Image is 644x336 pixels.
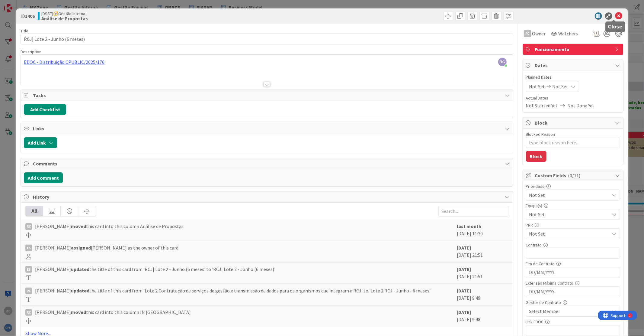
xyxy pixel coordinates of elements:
div: [DATE] 9:48 [457,308,508,324]
div: Extensão Máxima Contrato [526,281,620,285]
input: DD/MM/YYYY [529,287,617,297]
span: Not Set [553,83,569,90]
input: DD/MM/YYYY [529,267,617,278]
div: Prioridade [526,184,620,188]
span: Not Set [529,211,610,218]
span: Planned Dates [526,74,620,80]
div: [DATE] 21:51 [457,244,508,259]
b: [DATE] [457,245,471,251]
span: Watchers [559,30,578,37]
a: EDOC - Distribuição CPUBLIC/2025/176 [24,59,104,65]
span: Not Set [529,83,545,90]
span: [PERSON_NAME] the title of this card from 'Lote 2 Contratação de serviços de gestão e transmissão... [35,287,431,294]
b: [DATE] [457,309,471,315]
b: Análise de Propostas [41,16,88,21]
span: Funcionamento [535,46,612,53]
span: Description [21,49,41,54]
div: [DATE] 9:49 [457,287,508,302]
span: [PERSON_NAME] [PERSON_NAME] as the owner of this card [35,244,178,251]
span: Not Done Yet [568,102,595,109]
span: Links [33,125,502,132]
b: updated [71,266,89,272]
div: Fim de Contrato [526,262,620,266]
span: Select Member [529,308,560,315]
div: RC [25,288,32,294]
div: PRR [526,223,620,227]
span: Comments [33,160,502,167]
div: Gestor de Contrato [526,300,620,305]
div: 1 [31,2,33,7]
div: FC [524,30,531,37]
span: ID [21,12,35,20]
b: [DATE] [457,288,471,294]
span: Actual Dates [526,95,620,101]
span: RC [498,58,507,66]
span: Not Set [529,191,607,199]
div: All [26,206,43,216]
div: ES [25,245,32,251]
span: [PERSON_NAME] this card into this column Análise de Propostas [35,223,184,230]
div: Equipa(s) [526,204,620,208]
label: Blocked Reason [526,132,555,137]
span: Not Started Yet [526,102,558,109]
span: Not Set [529,230,610,237]
div: [DATE] 21:51 [457,266,508,281]
label: Title [21,28,28,34]
label: Contrato [526,242,542,248]
span: Custom Fields [535,172,612,179]
div: ES [25,266,32,273]
span: Tasks [33,92,502,99]
span: History [33,193,502,201]
span: Block [535,119,612,126]
b: updated [71,288,89,294]
span: [PERSON_NAME] this card into this column IN [GEOGRAPHIC_DATA] [35,308,191,316]
b: moved [71,309,86,315]
h5: Close [608,24,623,30]
span: Owner [532,30,546,37]
button: Add Checklist [24,104,66,115]
button: Add Link [24,137,57,148]
div: [DATE] 11:30 [457,223,508,238]
div: RC [25,309,32,316]
button: Add Comment [24,172,63,183]
span: [PERSON_NAME] the title of this card from 'RCJ| Lote 2 - Junho (6 meses' to 'RCJ| Lote 2 - Junho ... [35,266,275,273]
input: Search... [438,206,508,217]
b: moved [71,223,86,229]
input: type card name here... [21,34,513,44]
div: RC [25,223,32,230]
span: Dates [535,62,612,69]
b: assigned [71,245,91,251]
span: ( 0/11 ) [568,172,581,178]
span: [DSST]🧭Gestão Interna [41,11,88,16]
b: 1406 [25,13,35,19]
b: [DATE] [457,266,471,272]
b: last month [457,223,482,229]
div: Link EDOC [526,320,620,324]
button: Block [526,151,546,162]
span: Support [13,1,27,8]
